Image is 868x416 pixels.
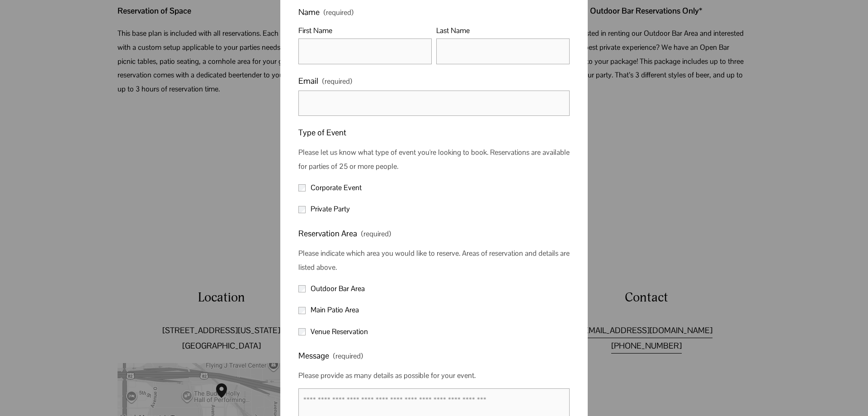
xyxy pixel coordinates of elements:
span: (required) [324,9,354,16]
div: Last Name [436,24,570,39]
span: (required) [322,75,352,89]
span: (required) [361,227,391,241]
input: Main Patio Area [298,307,306,314]
input: Private Party [298,206,306,213]
span: Type of Event [298,125,346,140]
span: Main Patio Area [311,303,359,317]
span: Corporate Event [311,181,362,195]
input: Venue Reservation [298,328,306,335]
p: Please let us know what type of event you're looking to book. Reservations are available for part... [298,142,570,177]
input: Outdoor Bar Area [298,285,306,292]
input: Corporate Event [298,184,306,191]
span: Outdoor Bar Area [311,282,365,296]
span: Message [298,348,329,363]
span: Venue Reservation [311,325,368,339]
span: Email [298,73,318,89]
p: Please provide as many details as possible for your event. [298,365,570,387]
span: (required) [333,349,363,363]
span: Private Party [311,202,350,216]
p: Please indicate which area you would like to reserve. Areas of reservation and details are listed... [298,243,570,278]
div: First Name [298,24,432,39]
span: Reservation Area [298,226,357,241]
span: Name [298,5,320,20]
